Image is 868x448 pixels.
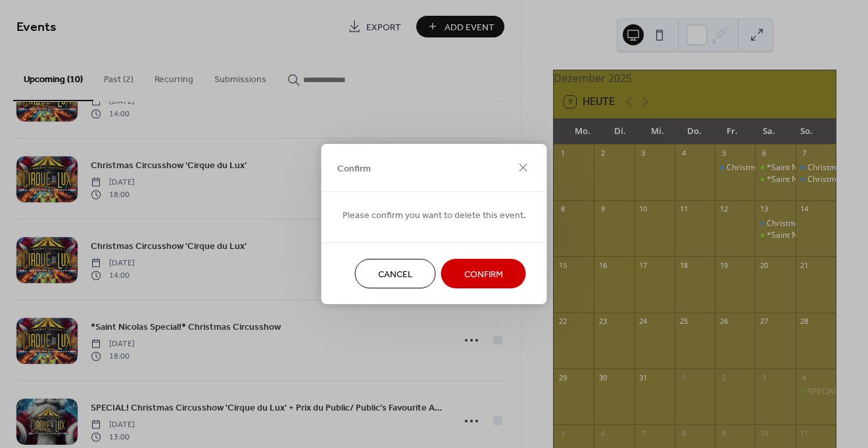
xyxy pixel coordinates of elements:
[343,209,526,223] span: Please confirm you want to delete this event.
[337,162,371,175] span: Confirm
[464,268,503,282] span: Confirm
[378,268,413,282] span: Cancel
[441,259,526,288] button: Confirm
[355,259,436,288] button: Cancel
